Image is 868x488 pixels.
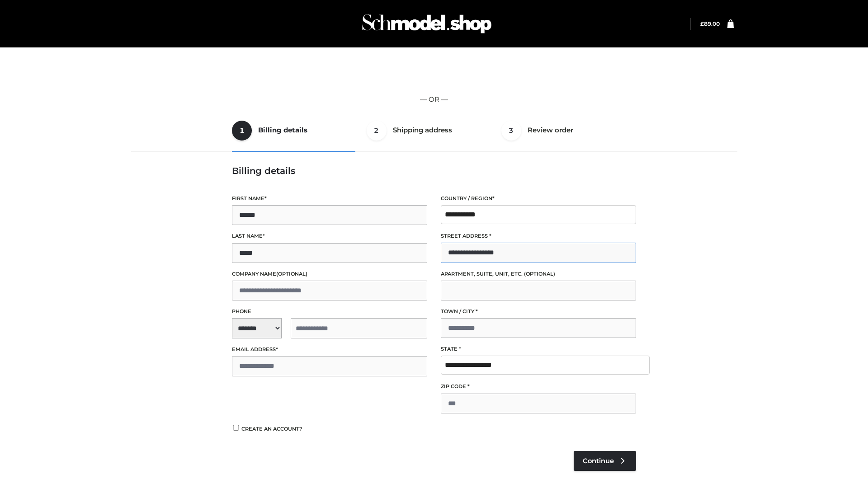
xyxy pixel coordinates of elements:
input: Create an account? [232,425,240,431]
label: Phone [232,307,427,316]
img: Schmodel Admin 964 [359,6,495,42]
label: Street address [441,232,636,240]
label: State [441,345,636,353]
span: £ [700,20,704,27]
iframe: Secure express checkout frame [132,60,736,85]
label: Country / Region [441,194,636,203]
span: (optional) [524,271,555,277]
h3: Billing details [232,165,636,176]
label: Company name [232,270,427,278]
label: ZIP Code [441,382,636,391]
label: Email address [232,345,427,354]
label: First name [232,194,427,203]
span: Create an account? [241,426,302,432]
label: Apartment, suite, unit, etc. [441,270,636,278]
a: Continue [574,451,636,471]
span: Continue [583,457,614,465]
label: Last name [232,232,427,240]
a: £89.00 [700,20,720,27]
label: Town / City [441,307,636,316]
bdi: 89.00 [700,20,720,27]
span: (optional) [276,271,307,277]
p: — OR — [134,94,734,105]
